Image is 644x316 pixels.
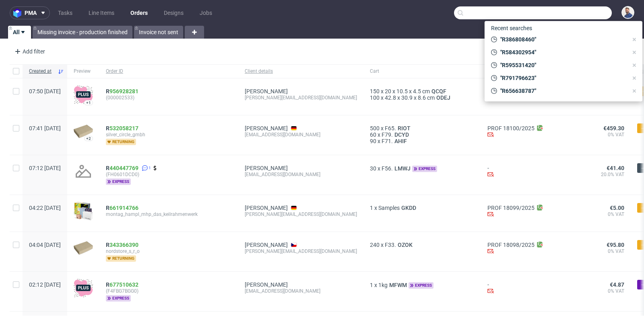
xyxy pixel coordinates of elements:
[106,88,138,94] span: R
[106,171,232,178] span: (FH0601DCD0)
[74,85,93,104] img: plus-icon.676465ae8f3a83198b3f.png
[74,125,93,138] img: plain-eco.9b3ba858dad33fd82c36.png
[106,242,140,248] a: R343366390
[557,211,624,218] span: 0% VAT
[13,8,25,18] img: logo
[610,281,624,288] span: €4.87
[245,281,288,288] a: [PERSON_NAME]
[106,211,232,218] span: montag_hampl_mhp_das_keilrahmenwerk
[396,242,414,248] a: OZOK
[370,68,475,75] span: Cart
[106,165,140,171] a: R440447769
[385,88,430,94] span: 20 x 10.5 x 4.5 cm
[370,242,380,248] span: 240
[557,288,624,294] span: 0% VAT
[140,165,151,171] a: 1
[370,125,380,131] span: 500
[370,205,373,211] span: 1
[106,179,131,185] span: express
[370,165,376,172] span: 30
[10,6,50,19] button: pma
[245,248,357,254] div: [PERSON_NAME][EMAIL_ADDRESS][DOMAIN_NAME]
[409,282,433,289] span: express
[370,131,475,138] div: x
[607,242,624,248] span: €95.80
[74,162,93,181] img: no_design.png
[245,94,357,101] div: [PERSON_NAME][EMAIL_ADDRESS][DOMAIN_NAME]
[106,281,140,288] a: R677510632
[245,165,288,171] a: [PERSON_NAME]
[106,205,138,211] span: R
[106,94,232,101] span: (000002533)
[370,165,475,172] div: x
[370,281,475,289] div: x
[497,48,628,56] span: "R584302954"
[557,248,624,254] span: 0% VAT
[109,125,138,131] a: 532058217
[106,295,131,302] span: express
[370,94,380,101] span: 100
[388,282,409,288] span: MFWM
[109,88,138,94] a: 956928281
[245,211,357,218] div: [PERSON_NAME][EMAIL_ADDRESS][DOMAIN_NAME]
[245,288,357,294] div: [EMAIL_ADDRESS][DOMAIN_NAME]
[385,242,396,248] span: F33.
[396,125,412,131] a: RIOT
[109,281,138,288] a: 677510632
[400,205,418,211] a: GKDD
[370,242,475,248] div: x
[106,281,138,288] span: R
[370,138,376,144] span: 90
[74,241,93,255] img: plain-eco.9b3ba858dad33fd82c36.png
[149,165,151,171] span: 1
[245,171,357,178] div: [EMAIL_ADDRESS][DOMAIN_NAME]
[487,125,535,131] a: PROF 18100/2025
[488,22,535,35] span: Recent searches
[385,94,435,101] span: 42.8 x 30.9 x 8.6 cm
[607,165,624,171] span: €41.40
[497,74,628,82] span: "R791796623"
[382,131,393,138] span: F79.
[53,6,77,19] a: Tasks
[29,125,61,131] span: 07:41 [DATE]
[382,165,393,172] span: F56.
[370,282,373,288] span: 1
[109,205,138,211] a: 661914766
[370,125,475,131] div: x
[378,205,400,211] span: Samples
[557,171,624,178] span: 20.0% VAT
[245,88,288,94] a: [PERSON_NAME]
[29,281,61,288] span: 02:12 [DATE]
[74,68,93,75] span: Preview
[106,131,232,138] span: silver_circle_gmbh
[106,248,232,254] span: nordstore_s_r_o
[610,205,624,211] span: €5.00
[245,68,357,75] span: Client details
[393,165,412,172] a: LMWJ
[245,131,357,138] div: [EMAIL_ADDRESS][DOMAIN_NAME]
[106,68,232,75] span: Order ID
[74,201,93,221] img: sample-icon.16e107be6ad460a3e330.png
[487,205,535,211] a: PROF 18099/2025
[370,205,475,211] div: x
[126,6,153,19] a: Orders
[430,88,448,94] a: QCQF
[159,6,188,19] a: Designs
[106,125,140,131] a: R532058217
[245,125,288,131] a: [PERSON_NAME]
[497,61,628,69] span: "R595531420"
[134,26,183,39] a: Invoice not sent
[29,88,61,94] span: 07:50 [DATE]
[245,242,288,248] a: [PERSON_NAME]
[603,125,624,131] span: €459.30
[106,125,138,131] span: R
[11,45,47,58] div: Add filter
[109,242,138,248] a: 343366390
[435,94,452,101] a: ODEJ
[106,139,136,145] span: returning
